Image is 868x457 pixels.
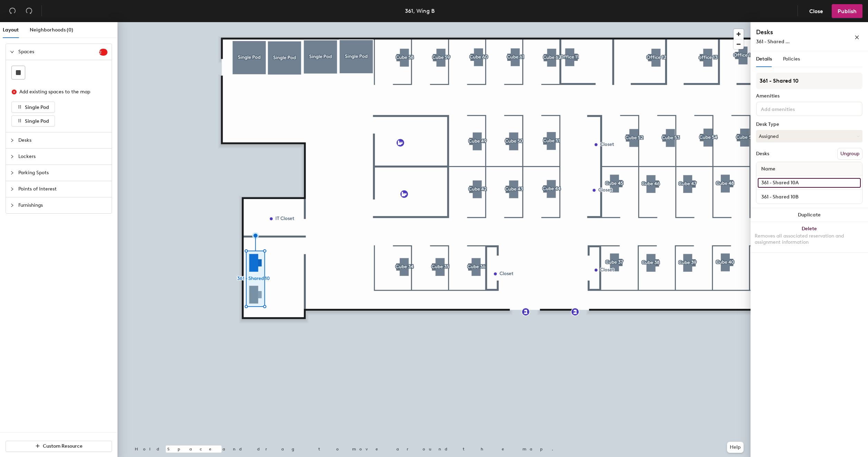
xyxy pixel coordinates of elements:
[755,233,864,245] div: Removes all associated reservation and assignment information
[6,4,19,18] button: Undo (⌘ + Z)
[18,181,107,197] span: Points of Interest
[838,8,857,15] span: Publish
[758,192,861,202] input: Unnamed desk
[10,187,14,191] span: collapsed
[18,165,107,181] span: Parking Spots
[756,130,862,142] button: Assigned
[727,442,744,453] button: Help
[22,4,36,18] button: Redo (⌘ + ⇧ + Z)
[837,148,862,160] button: Ungroup
[6,441,112,452] button: Custom Resource
[12,90,17,94] span: close-circle
[756,151,769,157] div: Desks
[759,104,822,113] input: Add amenities
[99,50,107,55] span: 2
[18,132,107,148] span: Desks
[751,222,868,252] button: DeleteRemoves all associated reservation and assignment information
[756,122,862,127] div: Desk Type
[25,104,49,110] span: Single Pod
[758,163,779,175] span: Name
[803,4,829,18] button: Close
[783,56,800,62] span: Policies
[18,197,107,213] span: Furnishings
[25,118,49,124] span: Single Pod
[10,50,14,54] span: expanded
[10,155,14,159] span: collapsed
[19,88,102,96] div: Add existing spaces to the map
[832,4,862,18] button: Publish
[30,27,73,33] span: Neighborhoods (0)
[9,7,16,14] span: undo
[99,49,107,56] sup: 2
[756,56,772,62] span: Details
[756,28,832,37] h4: Desks
[10,203,14,207] span: collapsed
[756,39,790,45] span: 361 - Shared ...
[756,93,862,99] div: Amenities
[751,208,868,222] button: Duplicate
[18,44,99,60] span: Spaces
[10,171,14,175] span: collapsed
[758,178,861,188] input: Unnamed desk
[11,102,55,113] button: Single Pod
[43,443,83,449] span: Custom Resource
[18,149,107,165] span: Lockers
[3,27,19,33] span: Layout
[11,115,55,127] button: Single Pod
[809,8,823,15] span: Close
[10,138,14,142] span: collapsed
[855,35,859,40] span: close
[405,7,435,15] div: 361, Wing B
